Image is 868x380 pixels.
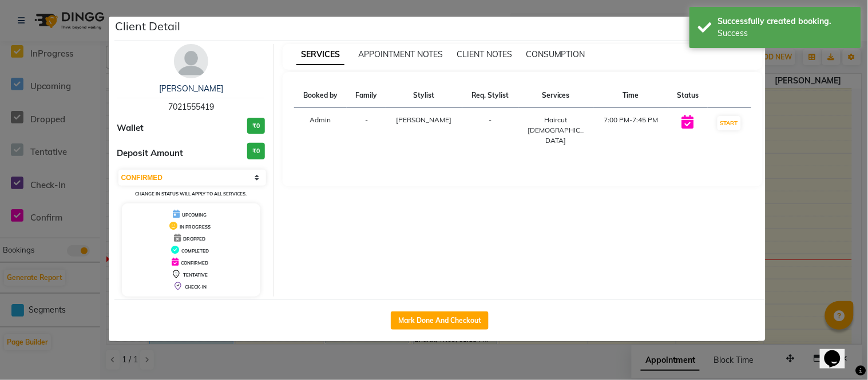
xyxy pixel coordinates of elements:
[397,115,452,124] span: [PERSON_NAME]
[525,115,587,146] div: Haircut [DEMOGRAPHIC_DATA]
[117,147,184,160] span: Deposit Amount
[294,83,347,108] th: Booked by
[181,260,208,266] span: CONFIRMED
[296,45,344,65] span: SERVICES
[391,311,489,330] button: Mark Done And Checkout
[247,143,265,159] h3: ₹0
[462,83,518,108] th: Req. Stylist
[718,27,853,39] div: Success
[180,224,211,230] span: IN PROGRESS
[183,272,208,278] span: TENTATIVE
[358,49,443,59] span: APPOINTMENT NOTES
[183,236,205,242] span: DROPPED
[347,108,386,153] td: -
[117,122,144,135] span: Wallet
[593,108,668,153] td: 7:00 PM-7:45 PM
[347,83,386,108] th: Family
[185,284,207,290] span: CHECK-IN
[294,108,347,153] td: Admin
[820,334,857,369] iframe: chat widget
[174,44,208,78] img: avatar
[168,102,214,112] span: 7021555419
[182,212,207,218] span: UPCOMING
[135,191,247,197] small: Change in status will apply to all services.
[668,83,707,108] th: Status
[718,116,741,130] button: START
[462,108,518,153] td: -
[116,18,181,35] h5: Client Detail
[247,118,265,134] h3: ₹0
[159,83,223,94] a: [PERSON_NAME]
[593,83,668,108] th: Time
[457,49,512,59] span: CLIENT NOTES
[518,83,594,108] th: Services
[181,248,209,254] span: COMPLETED
[718,15,853,27] div: Successfully created booking.
[526,49,585,59] span: CONSUMPTION
[386,83,462,108] th: Stylist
